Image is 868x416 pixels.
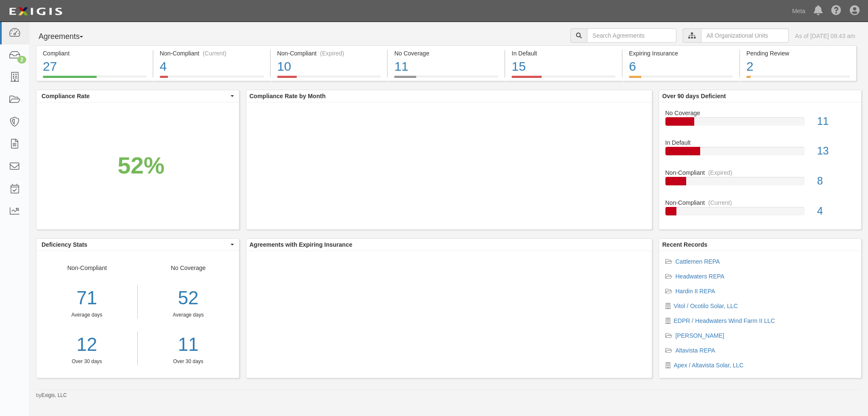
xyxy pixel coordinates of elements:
[271,76,387,83] a: Non-Compliant(Expired)10
[665,138,855,168] a: In Default13
[36,28,100,45] button: Agreements
[659,138,862,147] div: In Default
[6,4,65,19] img: logo-5460c22ac91f19d4615b14bd174203de0afe785f0fc80cf4dbbc73dc1793850b.png
[277,49,381,58] div: Non-Compliant (Expired)
[676,332,724,339] a: [PERSON_NAME]
[43,49,146,58] div: Compliant
[160,58,264,76] div: 4
[36,358,137,365] div: Over 30 days
[394,58,498,76] div: 11
[662,93,726,99] b: Over 90 days Deficient
[831,6,841,16] i: Help Center - Complianz
[811,114,861,129] div: 11
[277,58,381,76] div: 10
[676,288,715,295] a: Hardin II REPA
[708,198,732,207] div: (Current)
[36,264,138,365] div: Non-Compliant
[42,240,228,249] span: Deficiency Stats
[740,76,857,83] a: Pending Review2
[144,331,233,358] a: 11
[250,241,353,248] b: Agreements with Expiring Insurance
[117,149,164,182] div: 52%
[623,76,739,83] a: Expiring Insurance6
[665,168,855,198] a: Non-Compliant(Expired)8
[17,56,26,63] div: 2
[505,76,622,83] a: In Default15
[512,58,615,76] div: 15
[629,58,733,76] div: 6
[659,198,862,207] div: Non-Compliant
[36,311,137,319] div: Average days
[746,49,850,58] div: Pending Review
[36,331,137,358] a: 12
[144,311,233,319] div: Average days
[320,49,344,58] div: (Expired)
[43,58,146,76] div: 27
[676,273,725,280] a: Headwaters REPA
[659,109,862,117] div: No Coverage
[250,93,326,99] b: Compliance Rate by Month
[42,392,67,398] a: Exigis, LLC
[659,168,862,177] div: Non-Compliant
[788,3,810,19] a: Meta
[676,258,720,265] a: Cattlemen REPA
[36,285,137,311] div: 71
[665,198,855,222] a: Non-Compliant(Current)4
[629,49,733,58] div: Expiring Insurance
[203,49,226,58] div: (Current)
[662,241,708,248] b: Recent Records
[701,28,789,43] input: All Organizational Units
[512,49,615,58] div: In Default
[811,204,861,219] div: 4
[36,392,67,399] small: by
[144,285,233,311] div: 52
[388,76,504,83] a: No Coverage11
[587,28,676,43] input: Search Agreements
[36,90,239,102] button: Compliance Rate
[153,76,270,83] a: Non-Compliant(Current)4
[394,49,498,58] div: No Coverage
[144,358,233,365] div: Over 30 days
[160,49,264,58] div: Non-Compliant (Current)
[708,168,732,177] div: (Expired)
[674,317,775,324] a: EDPR / Headwaters Wind Farm II LLC
[674,303,738,309] a: Vitol / Ocotilo Solar, LLC
[665,109,855,139] a: No Coverage11
[811,174,861,189] div: 8
[36,76,153,83] a: Compliant27
[674,362,744,369] a: Apex / Altavista Solar, LLC
[42,92,228,100] span: Compliance Rate
[811,143,861,159] div: 13
[138,264,239,365] div: No Coverage
[676,347,715,354] a: Altavista REPA
[746,58,850,76] div: 2
[795,32,855,40] div: As of [DATE] 08:43 am
[36,239,239,251] button: Deficiency Stats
